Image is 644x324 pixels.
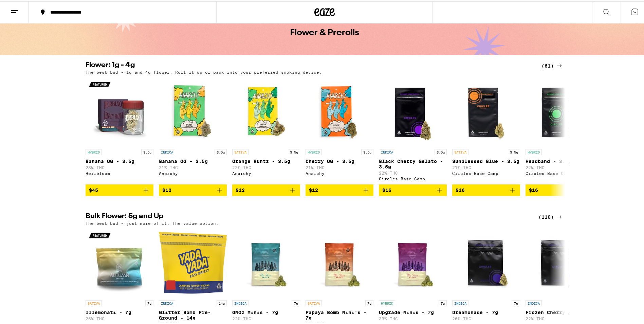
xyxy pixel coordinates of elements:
h1: Flower & Prerolls [290,28,359,36]
img: Heirbloom - Banana OG - 3.5g [86,76,153,144]
p: SATIVA [86,299,102,305]
p: 21% THC [159,164,227,168]
span: $12 [236,186,245,192]
img: Circles Base Camp - Dreamonade - 7g [452,228,520,295]
p: 21% THC [306,164,373,168]
div: Anarchy [306,170,373,174]
a: Open page for Headband - 3.5g from Circles Base Camp [526,76,593,183]
div: (61) [541,60,564,69]
p: Upgrade Minis - 7g [379,308,447,314]
img: Circles Base Camp - Headband - 3.5g [526,76,593,144]
p: 33% THC [379,315,447,320]
p: Orange Runtz - 3.5g [232,157,300,163]
p: 7g [365,299,373,305]
p: The best bud - 1g and 4g flower. Roll it up or pack into your preferred smoking device. [86,69,322,73]
p: Sunblessed Blue - 3.5g [452,157,520,163]
p: Banana OG - 3.5g [86,157,153,163]
span: $16 [529,186,538,192]
p: INDICA [159,148,175,154]
a: Open page for Sunblessed Blue - 3.5g from Circles Base Camp [452,76,520,183]
img: Anarchy - Cherry OG - 3.5g [306,76,373,144]
p: SATIVA [232,148,249,154]
p: HYBRID [86,148,102,154]
img: Circles Base Camp - Black Cherry Gelato - 3.5g [379,76,447,144]
a: Open page for Cherry OG - 3.5g from Anarchy [306,76,373,183]
p: 22% THC [526,164,593,168]
img: Anarchy - Orange Runtz - 3.5g [232,76,300,144]
div: Circles Base Camp [379,175,447,180]
a: (110) [538,212,564,220]
p: 22% THC [232,315,300,320]
img: Circles Base Camp - Sunblessed Blue - 3.5g [452,76,520,144]
p: Glitter Bomb Pre-Ground - 14g [159,308,227,319]
span: $16 [382,186,391,192]
img: Humboldt Farms - GMOz Minis - 7g [232,228,300,295]
img: Autumn Brands - Illemonati - 7g [86,228,153,295]
p: 7g [512,299,520,305]
p: Papaya Bomb Mini's - 7g [306,308,373,319]
p: HYBRID [306,148,322,154]
p: 22% THC [526,315,593,320]
p: INDICA [452,299,468,305]
p: Frozen Cherry - 7g [526,308,593,314]
button: Add to bag [86,183,153,195]
span: $16 [456,186,465,192]
img: Circles Base Camp - Frozen Cherry - 7g [526,228,593,295]
p: HYBRID [526,148,542,154]
span: $12 [309,186,318,192]
img: Humboldt Farms - Upgrade Minis - 7g [379,228,447,295]
p: 7g [292,299,300,305]
button: Add to bag [232,183,300,195]
button: Add to bag [306,183,373,195]
p: Black Cherry Gelato - 3.5g [379,157,447,168]
img: Humboldt Farms - Papaya Bomb Mini's - 7g [306,228,373,295]
p: Cherry OG - 3.5g [306,157,373,163]
img: Yada Yada - Glitter Bomb Pre-Ground - 14g [159,228,227,295]
p: 22% THC [232,164,300,168]
p: INDICA [379,148,395,154]
p: The best bud - just more of it. The value option. [86,220,219,224]
div: Anarchy [159,170,227,174]
div: Circles Base Camp [526,170,593,174]
a: Open page for Black Cherry Gelato - 3.5g from Circles Base Camp [379,76,447,183]
p: 26% THC [452,315,520,320]
span: Hi. Need any help? [4,5,49,10]
p: Headband - 3.5g [526,157,593,163]
p: GMOz Minis - 7g [232,308,300,314]
button: Add to bag [526,183,593,195]
p: 7g [439,299,447,305]
p: 3.5g [361,148,373,154]
span: $12 [162,186,171,192]
p: Dreamonade - 7g [452,308,520,314]
p: INDICA [232,299,249,305]
p: 21% THC [452,164,520,168]
p: SATIVA [306,299,322,305]
a: Open page for Banana OG - 3.5g from Heirbloom [86,76,153,183]
p: 3.5g [288,148,300,154]
p: 22% THC [379,169,447,174]
p: Illemonati - 7g [86,308,153,314]
h2: Flower: 1g - 4g [86,60,530,69]
button: Add to bag [379,183,447,195]
span: $45 [89,186,98,192]
p: 14g [217,299,227,305]
h2: Bulk Flower: 5g and Up [86,212,530,220]
p: 3.5g [215,148,227,154]
p: 28% THC [86,164,153,168]
p: Banana OG - 3.5g [159,157,227,163]
p: 3.5g [508,148,520,154]
button: Add to bag [452,183,520,195]
p: INDICA [526,299,542,305]
div: Heirbloom [86,170,153,174]
div: Anarchy [232,170,300,174]
p: 3.5g [435,148,447,154]
a: Open page for Orange Runtz - 3.5g from Anarchy [232,76,300,183]
a: Open page for Banana OG - 3.5g from Anarchy [159,76,227,183]
p: INDICA [159,299,175,305]
button: Add to bag [159,183,227,195]
p: HYBRID [379,299,395,305]
p: 3.5g [141,148,153,154]
p: 26% THC [86,315,153,320]
img: Anarchy - Banana OG - 3.5g [159,76,227,144]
